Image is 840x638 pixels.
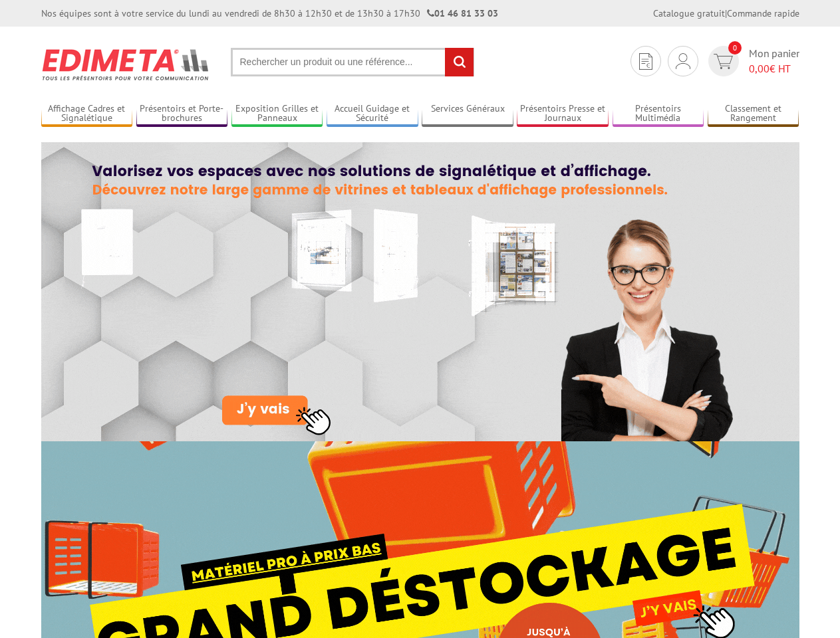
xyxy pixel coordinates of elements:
[41,40,211,89] img: Présentoir, panneau, stand - Edimeta - PLV, affichage, mobilier bureau, entreprise
[136,103,228,125] a: Présentoirs et Porte-brochures
[727,7,799,19] a: Commande rapide
[749,62,770,75] span: 0,00
[422,103,513,125] a: Services Généraux
[676,53,690,69] img: devis rapide
[613,103,704,125] a: Présentoirs Multimédia
[749,46,799,76] span: Mon panier
[517,103,609,125] a: Présentoirs Presse et Journaux
[708,103,799,125] a: Classement et Rangement
[231,103,323,125] a: Exposition Grilles et Panneaux
[714,54,733,69] img: devis rapide
[705,46,799,76] a: devis rapide 0 Mon panier 0,00€ HT
[639,53,652,70] img: devis rapide
[41,7,498,20] div: Nos équipes sont à votre service du lundi au vendredi de 8h30 à 12h30 et de 13h30 à 17h30
[653,7,799,20] div: |
[231,48,474,76] input: Rechercher un produit ou une référence...
[41,103,133,125] a: Affichage Cadres et Signalétique
[728,41,742,54] span: 0
[653,7,725,19] a: Catalogue gratuit
[327,103,418,125] a: Accueil Guidage et Sécurité
[749,61,799,76] span: € HT
[445,48,474,76] input: rechercher
[427,7,498,19] strong: 01 46 81 33 03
